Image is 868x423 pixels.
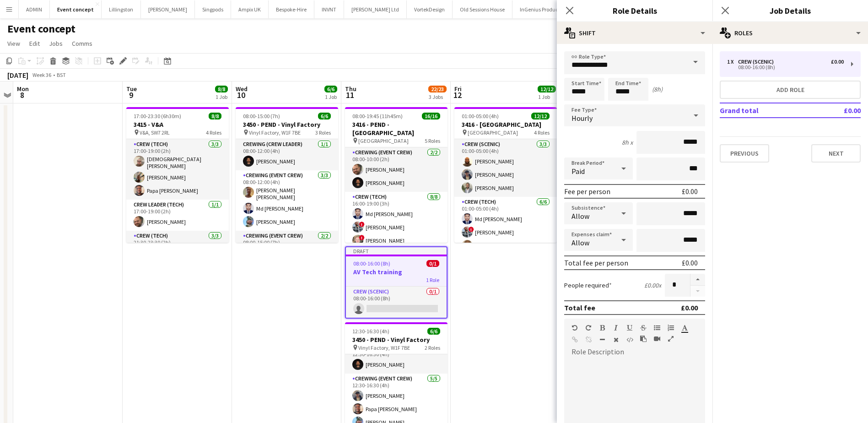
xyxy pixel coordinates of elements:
td: £0.00 [817,103,861,118]
div: £0.00 [831,59,844,65]
app-card-role: Crew (Scenic)3/301:00-05:00 (4h)[PERSON_NAME][PERSON_NAME][PERSON_NAME] [454,139,557,197]
span: 2 Roles [425,344,440,351]
div: Roles [712,22,868,44]
span: Mon [17,85,29,93]
button: Horizontal Line [599,336,605,343]
span: [GEOGRAPHIC_DATA] [358,137,409,144]
button: Increase [690,274,705,286]
span: View [7,39,20,48]
button: Italic [613,324,619,331]
span: Jobs [49,39,63,48]
span: Week 36 [30,71,53,78]
div: 1 Job [216,93,227,100]
app-card-role: Crew (Tech)6/601:00-05:00 (4h)Md [PERSON_NAME]![PERSON_NAME][PERSON_NAME] [454,197,557,294]
button: Add role [720,81,861,99]
span: 12/12 [538,86,556,92]
span: Comms [72,39,92,48]
span: 12/12 [531,113,550,119]
div: 1 Job [538,93,555,100]
h3: Job Details [712,5,868,16]
span: Fri [454,85,462,93]
span: 08:00-15:00 (7h) [243,113,280,119]
h1: Event concept [7,22,75,36]
span: Hourly [571,114,593,123]
app-job-card: Draft08:00-16:00 (8h)0/1AV Tech training1 RoleCrew (Scenic)0/108:00-16:00 (8h) [345,246,447,319]
app-job-card: 17:00-23:30 (6h30m)8/83415 - V&A V&A, SW7 2RL4 RolesCrew (Tech)3/317:00-19:00 (2h)[DEMOGRAPHIC_DA... [126,107,229,243]
div: Total fee per person [564,258,628,267]
h3: Role Details [557,5,712,16]
button: Bold [599,324,605,331]
app-card-role: Crew (Tech)8/816:00-19:00 (3h)Md [PERSON_NAME]![PERSON_NAME]![PERSON_NAME] [345,192,447,319]
app-card-role: Crew (Tech)3/317:00-19:00 (2h)[DEMOGRAPHIC_DATA][PERSON_NAME][PERSON_NAME]Papa [PERSON_NAME] [126,139,229,200]
span: Vinyl Factory, W1F 7BE [249,129,301,136]
app-job-card: 01:00-05:00 (4h)12/123416 - [GEOGRAPHIC_DATA] [GEOGRAPHIC_DATA]4 RolesCrew (Scenic)3/301:00-05:00... [454,107,557,243]
button: Old Sessions House [453,0,512,18]
span: 8 [16,90,29,100]
app-job-card: 08:00-19:45 (11h45m)16/163416 - PEND - [GEOGRAPHIC_DATA] [GEOGRAPHIC_DATA]5 RolesCrewing (Event C... [345,107,447,243]
h3: 3415 - V&A [126,120,229,129]
div: BST [57,71,66,78]
div: (8h) [652,85,663,93]
div: 1 Job [325,93,337,100]
h3: AV Tech training [346,268,447,276]
div: 08:00-16:00 (8h) [727,65,844,70]
span: Thu [345,85,356,93]
button: HTML Code [626,336,633,343]
button: Previous [720,144,769,163]
div: £0.00 [682,258,698,267]
button: Underline [626,324,633,331]
span: 17:00-23:30 (6h30m) [134,113,181,119]
span: Wed [236,85,248,93]
span: Allow [571,211,589,221]
app-card-role: Crewing (Event Crew)3/308:00-12:00 (4h)[PERSON_NAME] [PERSON_NAME]Md [PERSON_NAME][PERSON_NAME] [236,170,338,231]
span: 11 [344,90,356,100]
span: 08:00-16:00 (8h) [353,260,390,267]
span: Vinyl Factory, W1F 7BE [358,344,410,351]
span: 3 Roles [315,129,331,136]
span: 22/23 [428,86,447,92]
app-card-role: Crew (Tech)3/321:30-23:30 (2h) [126,231,229,291]
span: Tue [126,85,137,93]
a: Jobs [45,38,66,49]
span: 6/6 [324,86,337,92]
span: 6/6 [427,328,440,335]
span: 8/8 [215,86,228,92]
button: Ordered List [668,324,674,331]
h3: 3450 - PEND - Vinyl Factory [345,336,447,344]
div: £0.00 [682,187,698,196]
a: Edit [26,38,43,49]
button: [PERSON_NAME] Ltd [344,0,407,18]
span: 6/6 [318,113,331,119]
div: Draft [346,247,447,255]
span: Allow [571,238,589,247]
button: Redo [585,324,592,331]
span: [GEOGRAPHIC_DATA] [468,129,518,136]
button: Next [811,144,861,163]
button: Ampix UK [231,0,269,18]
app-card-role: Crewing (Crew Leader)1/108:00-12:00 (4h)[PERSON_NAME] [236,139,338,170]
span: 16/16 [422,113,440,119]
div: 3 Jobs [429,93,446,100]
span: 4 Roles [206,129,221,136]
app-card-role: Crewing (Crew Leader)1/112:30-16:30 (4h)[PERSON_NAME] [345,342,447,374]
button: INVNT [314,0,344,18]
span: 01:00-05:00 (4h) [462,113,499,119]
button: Unordered List [654,324,660,331]
button: Text Color [681,324,688,331]
app-card-role: Crewing (Event Crew)2/208:00-15:00 (7h) [236,231,338,278]
h3: 3450 - PEND - Vinyl Factory [236,120,338,129]
div: £0.00 [681,303,698,312]
div: 08:00-15:00 (7h)6/63450 - PEND - Vinyl Factory Vinyl Factory, W1F 7BE3 RolesCrewing (Crew Leader)... [236,107,338,243]
button: Fullscreen [668,335,674,342]
span: ! [359,235,365,240]
app-card-role: Crew Leader (Tech)1/117:00-19:00 (2h)[PERSON_NAME] [126,200,229,231]
div: 1 x [727,59,738,65]
span: 08:00-19:45 (11h45m) [352,113,403,119]
button: Event concept [50,0,102,18]
label: People required [564,281,612,289]
span: 10 [234,90,248,100]
button: Bespoke-Hire [269,0,314,18]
